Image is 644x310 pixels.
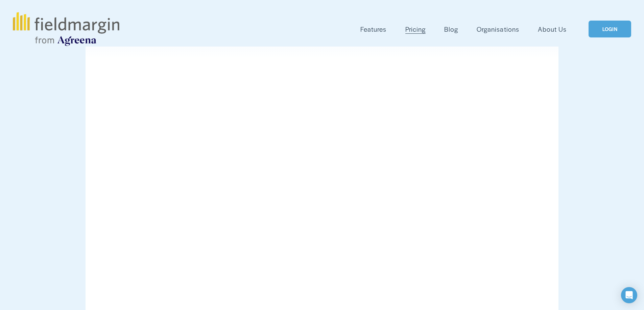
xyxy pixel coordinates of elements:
[477,24,519,35] a: Organisations
[360,24,386,35] a: folder dropdown
[538,24,567,35] a: About Us
[13,12,119,46] img: fieldmargin.com
[405,24,426,35] a: Pricing
[589,21,631,38] a: LOGIN
[444,24,458,35] a: Blog
[360,24,386,34] span: Features
[621,287,637,303] div: Open Intercom Messenger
